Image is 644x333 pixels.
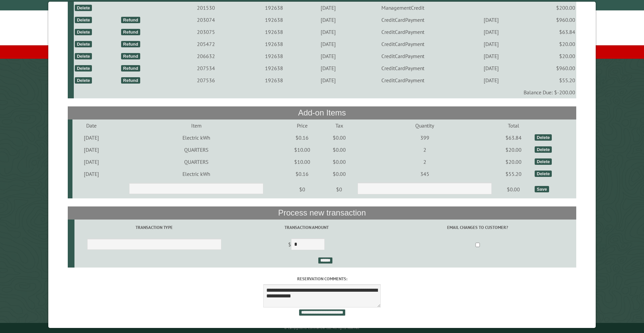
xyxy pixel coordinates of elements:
td: 192638 [241,26,308,38]
td: [DATE] [307,50,348,62]
td: $0.16 [282,168,322,180]
div: Refund [121,53,140,59]
td: [DATE] [72,156,111,168]
label: Email changes to customer? [380,224,575,231]
td: $960.00 [525,62,576,74]
td: Date [72,120,111,132]
td: $20.00 [493,144,534,156]
div: Delete [75,5,92,11]
td: $0.00 [493,180,534,199]
td: ManagementCredit [349,2,457,14]
td: [DATE] [307,74,348,86]
div: Delete [75,65,92,72]
td: [DATE] [457,14,525,26]
td: $55.20 [493,168,534,180]
td: [DATE] [307,2,348,14]
div: Delete [535,146,552,153]
td: $0 [322,180,356,199]
td: 192638 [241,74,308,86]
td: 201530 [171,2,241,14]
td: $0.00 [322,144,356,156]
td: Tax [322,120,356,132]
td: 192638 [241,50,308,62]
div: Refund [121,41,140,47]
th: Add-on Items [68,106,577,119]
td: [DATE] [307,62,348,74]
td: Balance Due: $-200.00 [74,86,576,98]
td: $0.16 [282,132,322,144]
div: Save [535,186,549,192]
td: [DATE] [307,26,348,38]
div: Refund [121,65,140,72]
label: Transaction Amount [235,224,378,231]
td: Price [282,120,322,132]
td: $10.00 [282,144,322,156]
td: 2 [356,156,493,168]
td: CreditCardPayment [349,26,457,38]
td: [DATE] [72,144,111,156]
td: $960.00 [525,14,576,26]
td: 207536 [171,74,241,86]
td: QUARTERS [111,156,282,168]
td: $200.00 [525,2,576,14]
td: $55.20 [525,74,576,86]
td: 192638 [241,62,308,74]
td: [DATE] [457,62,525,74]
div: Refund [121,77,140,84]
td: CreditCardPayment [349,74,457,86]
td: 206632 [171,50,241,62]
td: Total [493,120,534,132]
td: 205472 [171,38,241,50]
td: [DATE] [457,50,525,62]
div: Refund [121,17,140,23]
label: Transaction Type [75,224,233,231]
td: [DATE] [457,74,525,86]
div: Delete [535,134,552,141]
td: $20.00 [525,50,576,62]
label: Reservation comments: [68,276,577,282]
td: $0.00 [322,168,356,180]
td: 192638 [241,38,308,50]
td: 2 [356,144,493,156]
div: Delete [75,41,92,47]
td: $0.00 [322,156,356,168]
div: Delete [75,53,92,59]
td: $20.00 [525,38,576,50]
td: Item [111,120,282,132]
td: Electric kWh [111,168,282,180]
td: $0 [282,180,322,199]
td: $0.00 [322,132,356,144]
div: Delete [75,77,92,84]
td: 203074 [171,14,241,26]
td: 399 [356,132,493,144]
td: CreditCardPayment [349,50,457,62]
div: Delete [535,158,552,165]
td: [DATE] [72,132,111,144]
td: 203075 [171,26,241,38]
td: $10.00 [282,156,322,168]
td: 345 [356,168,493,180]
td: QUARTERS [111,144,282,156]
div: Delete [75,29,92,35]
td: CreditCardPayment [349,14,457,26]
td: $20.00 [493,156,534,168]
td: [DATE] [72,168,111,180]
td: [DATE] [307,14,348,26]
td: 192638 [241,2,308,14]
td: CreditCardPayment [349,38,457,50]
small: © Campground Commander LLC. All rights reserved. [284,326,360,330]
td: 207534 [171,62,241,74]
td: $ [234,236,379,254]
div: Refund [121,29,140,35]
td: Quantity [356,120,493,132]
td: CreditCardPayment [349,62,457,74]
td: Electric kWh [111,132,282,144]
td: [DATE] [457,26,525,38]
div: Delete [75,17,92,23]
td: [DATE] [457,38,525,50]
td: $63.84 [493,132,534,144]
td: $63.84 [525,26,576,38]
td: [DATE] [307,38,348,50]
div: Delete [535,171,552,177]
th: Process new transaction [68,206,577,219]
